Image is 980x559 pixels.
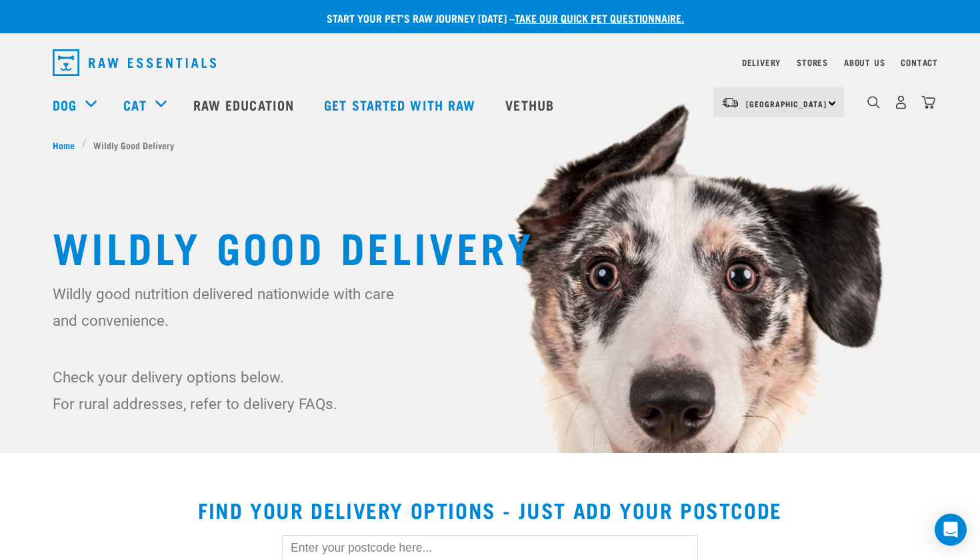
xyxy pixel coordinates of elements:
[515,15,684,21] a: take our quick pet questionnaire.
[844,60,885,65] a: About Us
[53,138,927,152] nav: breadcrumbs
[53,280,403,334] p: Wildly good nutrition delivered nationwide with care and convenience.
[797,60,828,65] a: Stores
[180,78,311,131] a: Raw Education
[894,95,908,109] img: user.png
[742,60,781,65] a: Delivery
[492,78,571,131] a: Vethub
[42,44,938,81] nav: dropdown navigation
[311,78,492,131] a: Get started with Raw
[53,364,403,417] p: Check your delivery options below. For rural addresses, refer to delivery FAQs.
[746,101,827,106] span: [GEOGRAPHIC_DATA]
[901,60,938,65] a: Contact
[867,96,880,109] img: home-icon-1@2x.png
[53,138,75,152] span: Home
[53,95,77,115] a: Dog
[53,49,216,76] img: Raw Essentials Logo
[935,514,967,546] div: Open Intercom Messenger
[53,138,82,152] a: Home
[16,498,964,522] h2: Find your delivery options - just add your postcode
[921,95,935,109] img: home-icon@2x.png
[123,95,146,115] a: Cat
[53,222,927,270] h1: Wildly Good Delivery
[721,97,739,109] img: van-moving.png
